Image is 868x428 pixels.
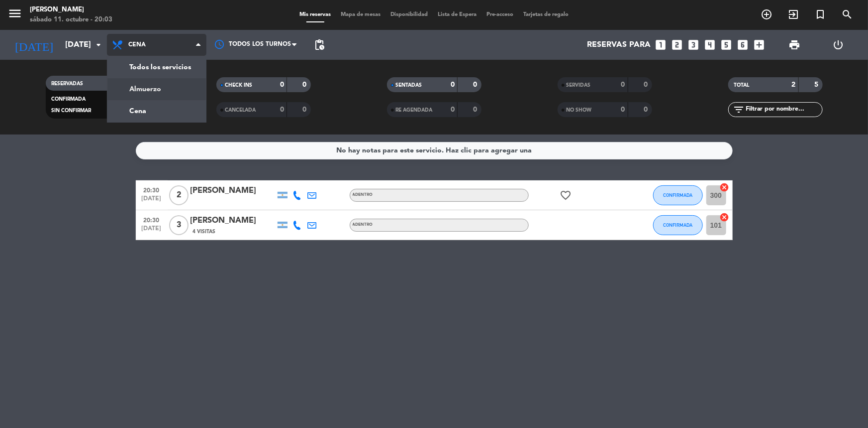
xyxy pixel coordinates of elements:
span: SIN CONFIRMAR [52,108,92,113]
i: filter_list [733,104,745,116]
span: 4 Visitas [193,228,216,236]
span: SERVIDAS [567,83,591,88]
span: 20:30 [139,184,164,195]
strong: 0 [451,81,455,88]
i: looks_4 [703,38,716,51]
div: sábado 11. octubre - 20:03 [30,15,112,25]
span: SENTADAS [396,83,422,88]
span: CONFIRMADA [663,192,692,198]
span: CHECK INS [225,83,253,88]
span: Mis reservas [294,12,336,17]
strong: 0 [451,106,455,113]
i: exit_to_app [787,8,799,20]
input: Filtrar por nombre... [745,104,822,115]
strong: 0 [473,81,479,88]
i: search [841,8,853,20]
a: Cena [107,100,206,122]
strong: 0 [644,81,650,88]
strong: 0 [644,106,650,113]
span: Pre-acceso [482,12,518,17]
span: 20:30 [139,214,164,225]
i: cancel [720,182,730,192]
i: looks_one [654,38,667,51]
i: menu [7,6,22,21]
span: Disponibilidad [386,12,433,17]
i: [DATE] [7,34,60,56]
span: ADENTRO [353,193,373,197]
button: CONFIRMADA [653,215,703,235]
span: 2 [169,185,189,205]
strong: 0 [280,81,284,88]
i: add_box [753,38,766,51]
div: [PERSON_NAME] [191,184,275,197]
i: add_circle_outline [761,8,772,20]
span: CONFIRMADA [663,222,692,228]
div: LOG OUT [817,30,861,60]
div: [PERSON_NAME] [191,214,275,227]
button: menu [7,6,22,24]
span: Lista de Espera [433,12,482,17]
span: Tarjetas de regalo [518,12,574,17]
i: looks_5 [720,38,733,51]
span: NO SHOW [567,108,592,113]
span: print [788,39,800,51]
i: looks_3 [687,38,700,51]
span: ADENTRO [353,223,373,227]
button: CONFIRMADA [653,185,703,205]
span: 3 [169,215,189,235]
a: Almuerzo [107,78,206,100]
span: TOTAL [734,83,750,88]
span: [DATE] [139,195,164,207]
strong: 5 [814,81,820,88]
i: looks_two [671,38,683,51]
strong: 0 [280,106,284,113]
strong: 0 [302,106,308,113]
span: CANCELADA [225,108,256,113]
i: power_settings_new [833,39,845,51]
strong: 0 [302,81,308,88]
div: No hay notas para este servicio. Haz clic para agregar una [336,145,532,156]
span: Cena [128,41,146,48]
span: pending_actions [313,39,325,51]
i: turned_in_not [814,8,826,20]
strong: 2 [792,81,796,88]
span: [DATE] [139,225,164,237]
strong: 0 [473,106,479,113]
div: [PERSON_NAME] [30,5,112,15]
i: arrow_drop_down [93,39,104,51]
span: RE AGENDADA [396,108,433,113]
strong: 0 [621,106,625,113]
i: looks_6 [736,38,749,51]
span: Mapa de mesas [336,12,386,17]
a: Todos los servicios [107,56,206,78]
i: favorite_border [560,189,572,201]
span: Reservas para [587,40,651,50]
span: CONFIRMADA [52,97,86,102]
span: RESERVADAS [52,81,84,86]
strong: 0 [621,81,625,88]
i: cancel [720,212,730,222]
